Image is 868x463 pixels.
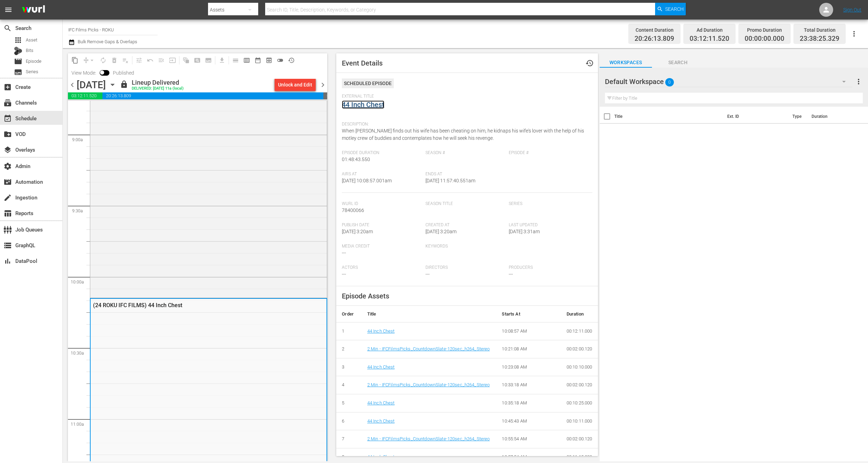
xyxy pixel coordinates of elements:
span: Reports [3,209,12,218]
span: Loop Content [98,55,109,66]
span: Published [109,70,138,76]
span: more_vert [854,77,863,86]
span: Episode [26,58,41,65]
span: Job Queues [3,226,12,234]
span: chevron_left [68,81,77,89]
div: Promo Duration [745,25,784,35]
th: Title [362,306,497,322]
span: Airs At [342,172,422,177]
span: Actors [342,265,422,271]
span: Fill episodes with ad slates [156,55,167,66]
span: --- [342,271,346,277]
span: lock [120,80,128,89]
td: 10:35:18 AM [496,394,561,412]
span: Episode Assets [342,292,389,300]
span: VOD [3,130,12,138]
span: --- [342,250,346,256]
th: Order [336,306,361,322]
span: Week Calendar View [241,55,252,66]
td: 10:33:18 AM [496,376,561,394]
span: Update Metadata from Key Asset [167,55,178,66]
span: Select an event to delete [109,55,120,66]
div: (24 ROKU IFC FILMS) 44 Inch Chest [93,302,288,309]
span: chevron_right [318,81,327,89]
td: 10:55:54 AM [496,430,561,448]
span: 20:26:13.809 [102,92,323,99]
span: Clear Lineup [120,55,131,66]
span: Create Series Block [203,55,214,66]
span: Search [665,3,684,15]
a: 44 Inch Chest [367,364,395,370]
span: --- [509,271,513,277]
div: DELIVERED: [DATE] 11a (local) [132,86,184,91]
span: Directors [425,265,505,271]
td: 5 [336,394,361,412]
div: Total Duration [800,25,839,35]
span: 23:38:25.329 [800,35,839,43]
span: Event History [585,59,594,67]
span: menu [4,6,13,14]
div: [DATE] [77,79,106,91]
span: Episode # [509,150,589,156]
span: 78400066 [342,207,364,213]
a: 2 Min - IFCFilmsPicks_CountdownSlate-120sec_h264_Stereo [367,436,490,441]
td: 10:08:57 AM [496,322,561,340]
a: 2 Min - IFCFilmsPicks_CountdownSlate-120sec_h264_Stereo [367,382,490,387]
button: history [581,55,598,71]
span: Create Search Block [192,55,203,66]
a: 44 Inch Chest [367,400,395,405]
span: history_outlined [288,57,295,64]
span: content_copy [71,57,78,64]
span: Ingestion [3,193,12,202]
td: 2 [336,340,361,358]
div: Scheduled Episode [342,78,394,88]
span: Search [652,58,704,67]
span: Remove Gaps & Overlaps [80,55,98,66]
span: Season Title [425,201,505,207]
img: ans4CAIJ8jUAAAAAAAAAAAAAAAAAAAAAAAAgQb4GAAAAAAAAAAAAAAAAAAAAAAAAJMjXAAAAAAAAAAAAAAAAAAAAAAAAgAT5G... [17,2,50,18]
span: Overlays [3,146,12,154]
td: 10:45:43 AM [496,412,561,430]
span: [DATE] 3:31am [509,229,540,234]
span: date_range_outlined [254,57,261,64]
span: Ends At [425,172,505,177]
td: 6 [336,412,361,430]
span: Bits [26,47,33,54]
span: Event Details [342,59,383,67]
span: Create [3,83,12,91]
div: Content Duration [635,25,674,35]
th: Duration [807,107,849,126]
a: 44 Inch Chest [367,328,395,334]
td: 00:10:25.000 [561,394,598,412]
th: Starts At [496,306,561,322]
span: 20:26:13.809 [635,35,674,43]
span: GraphQL [3,241,12,250]
span: View History [286,55,297,66]
td: 10:21:08 AM [496,340,561,358]
span: Series [14,68,22,76]
span: Wurl Id [342,201,422,207]
span: Description: [342,122,589,127]
span: calendar_view_week_outlined [243,57,250,64]
span: Download as CSV [214,53,228,67]
span: DataPool [3,257,12,265]
td: 00:02:00.120 [561,430,598,448]
a: 44 Inch Chest [367,418,395,424]
div: Unlock and Edit [278,78,312,91]
span: Asset [14,36,22,44]
button: Unlock and Edit [275,78,316,91]
div: Ad Duration [690,25,729,35]
span: Episode [14,57,22,66]
span: Last Updated [509,222,589,228]
div: Bits [14,47,22,55]
span: Copy Lineup [69,55,80,66]
span: Revert to Primary Episode [145,55,156,66]
a: 44 Inch Chest [367,454,395,460]
td: 00:12:11.000 [561,322,598,340]
span: When [PERSON_NAME] finds out his wife has been cheating on him, he kidnaps his wife's lover with ... [342,128,584,141]
span: View Mode: [68,70,100,76]
span: View Backup [263,55,275,66]
a: Sign Out [843,7,861,13]
span: [DATE] 10:08:57.001am [342,178,392,183]
td: 7 [336,430,361,448]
